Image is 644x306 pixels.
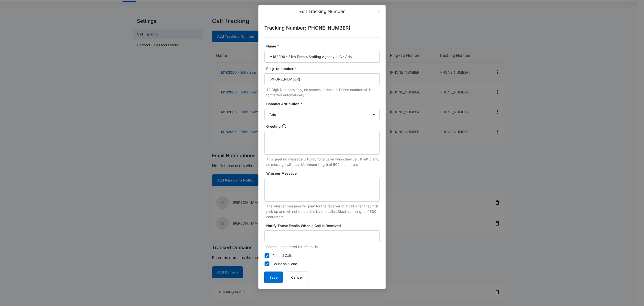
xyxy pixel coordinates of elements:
[266,66,382,71] label: Ring-to number
[266,124,281,129] p: Greeting
[377,10,381,13] span: close
[266,171,382,176] label: Whisper Message
[264,253,380,258] label: Record Calls
[264,9,380,14] div: Edit Tracking Number
[266,223,382,228] label: Notify These Emails When a Call Is Received
[286,272,308,283] button: Cancel
[266,204,380,220] p: The whisper message will play for the receiver of a call when they first pick up and will not be ...
[264,261,380,267] label: Count as a lead
[266,101,382,107] label: Channel Attribution
[264,272,283,283] button: Save
[266,157,380,167] p: This greeting message will play for a caller when they call. If left blank, no message will play....
[264,24,380,32] h2: Tracking Number : [PHONE_NUMBER]
[266,87,380,98] p: 10 Digit Numbers only, no spaces or dashes. Phone number will be formatted automatically.
[266,44,382,49] label: Name
[372,5,386,18] button: Close
[266,244,380,249] p: Comma-separated list of emails.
